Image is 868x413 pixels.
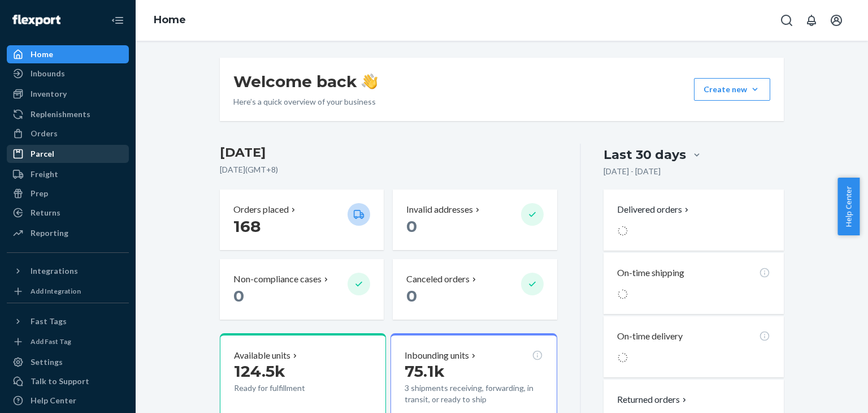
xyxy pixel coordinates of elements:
p: Inbounding units [405,349,469,362]
h1: Welcome back [233,71,377,92]
p: Non-compliance cases [233,273,322,286]
a: Add Integration [7,285,129,298]
p: Ready for fulfillment [234,382,338,394]
button: Close Navigation [106,9,129,32]
span: 0 [406,286,417,306]
div: Fast Tags [31,316,67,327]
div: Prep [31,188,48,199]
div: Add Integration [31,286,81,296]
div: Replenishments [31,109,90,120]
img: Flexport logo [12,15,60,26]
div: Settings [31,356,63,368]
a: Reporting [7,224,129,242]
div: Integrations [31,265,78,277]
a: Replenishments [7,105,129,123]
div: Inbounds [31,68,65,79]
p: Canceled orders [406,273,470,286]
button: Create new [694,78,770,101]
p: 3 shipments receiving, forwarding, in transit, or ready to ship [405,382,542,405]
a: Help Center [7,392,129,410]
button: Integrations [7,262,129,280]
button: Help Center [837,178,860,235]
button: Open Search Box [775,9,798,32]
p: [DATE] ( GMT+8 ) [220,164,557,175]
button: Open account menu [825,9,848,32]
a: Talk to Support [7,372,129,390]
p: Invalid addresses [406,203,473,216]
div: Inventory [31,88,67,100]
a: Orders [7,124,129,143]
p: On-time shipping [617,266,684,279]
div: Last 30 days [604,146,686,164]
div: Parcel [31,148,54,160]
div: Returns [31,207,60,218]
p: Available units [234,349,290,362]
button: Returned orders [617,393,689,406]
div: Orders [31,128,58,139]
button: Canceled orders 0 [393,259,557,320]
p: [DATE] - [DATE] [604,166,661,177]
a: Settings [7,353,129,371]
button: Fast Tags [7,312,129,330]
p: On-time delivery [617,330,683,343]
h3: [DATE] [220,144,557,162]
span: 75.1k [405,362,445,381]
span: 124.5k [234,362,285,381]
a: Parcel [7,145,129,163]
img: hand-wave emoji [362,74,377,89]
button: Invalid addresses 0 [393,190,557,250]
a: Inventory [7,85,129,103]
a: Add Fast Tag [7,335,129,349]
a: Prep [7,184,129,203]
button: Delivered orders [617,203,691,216]
button: Open notifications [800,9,823,32]
div: Freight [31,169,58,180]
a: Returns [7,204,129,222]
div: Reporting [31,227,68,239]
a: Home [154,14,186,26]
p: Orders placed [233,203,289,216]
div: Help Center [31,395,76,406]
div: Add Fast Tag [31,337,71,346]
span: 0 [233,286,244,306]
a: Freight [7,165,129,183]
button: Orders placed 168 [220,190,384,250]
span: 168 [233,217,261,236]
button: Non-compliance cases 0 [220,259,384,320]
p: Here’s a quick overview of your business [233,96,377,107]
a: Home [7,45,129,63]
ol: breadcrumbs [145,4,195,37]
span: 0 [406,217,417,236]
a: Inbounds [7,64,129,83]
div: Home [31,49,53,60]
div: Talk to Support [31,376,89,387]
